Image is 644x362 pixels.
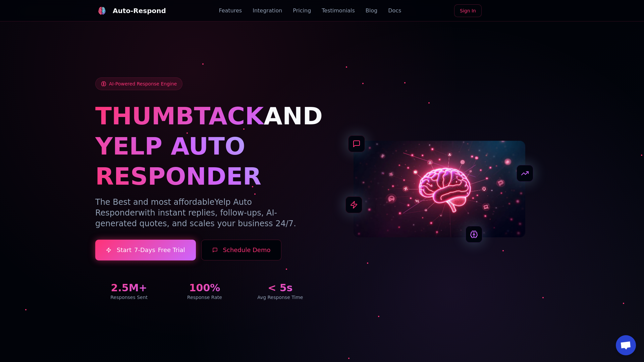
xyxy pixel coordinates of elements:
img: AI Neural Network Brain [354,141,525,237]
div: Responses Sent [95,294,163,301]
div: < 5s [247,282,314,294]
a: Testimonials [322,7,355,15]
div: 100% [171,282,238,294]
a: Pricing [293,7,311,15]
span: AND [264,102,323,130]
div: Auto-Respond [113,6,166,15]
img: Auto-Respond Logo [98,7,106,15]
a: Features [219,7,242,15]
a: Blog [366,7,377,15]
div: 2.5M+ [95,282,163,294]
div: Avg Response Time [247,294,314,301]
iframe: Sign in with Google Button [484,4,552,18]
a: Start7-DaysFree Trial [95,240,196,260]
button: Schedule Demo [201,240,282,260]
div: Response Rate [171,294,238,301]
span: AI-Powered Response Engine [109,80,177,87]
span: 7-Days [134,245,155,255]
h1: YELP AUTO RESPONDER [95,131,314,191]
p: The Best and most affordable with instant replies, follow-ups, AI-generated quotes, and scales yo... [95,197,314,229]
div: Open chat [616,335,636,355]
a: Docs [388,7,401,15]
span: THUMBTACK [95,102,264,130]
a: Integration [253,7,282,15]
span: Yelp Auto Responder [95,197,252,218]
a: Auto-Respond LogoAuto-Respond [95,4,166,17]
a: Sign In [454,4,482,17]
